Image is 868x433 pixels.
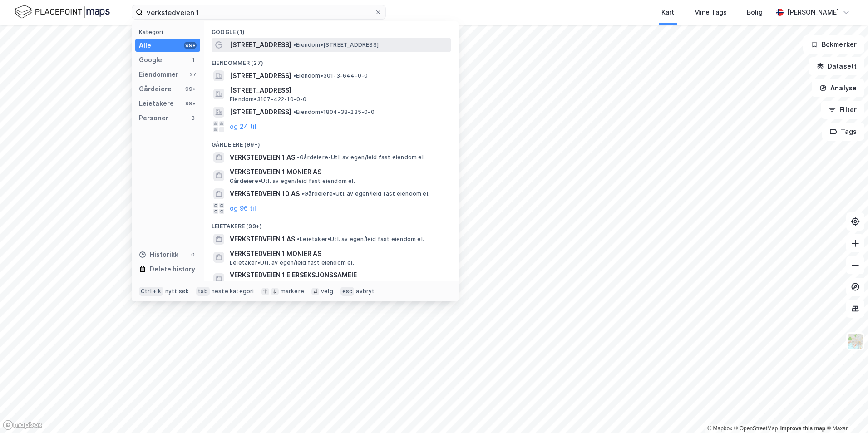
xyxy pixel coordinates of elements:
button: Analyse [812,79,864,97]
span: Gårdeiere • Utl. av egen/leid fast eiendom el. [301,190,429,197]
button: og 24 til [230,121,256,132]
span: • [293,72,296,79]
span: Eiendom • 301-3-644-0-0 [293,72,368,79]
span: VERKSTEDVEIEN 1 MONIER AS [230,167,448,177]
span: VERKSTEDVEIEN 1 EIERSEKSJONSSAMEIE [230,270,448,280]
button: Datasett [809,57,864,75]
span: Gårdeiere • Utl. av egen/leid fast eiendom el. [297,154,425,161]
div: [PERSON_NAME] [787,7,839,18]
button: Tags [822,123,864,141]
div: Google [139,54,162,65]
div: Delete history [150,264,195,275]
button: Bokmerker [803,35,864,54]
button: Filter [821,101,864,119]
div: velg [321,288,333,295]
div: tab [196,287,210,296]
div: 1 [189,56,197,64]
div: Kategori [139,29,200,35]
div: Mine Tags [694,7,727,18]
span: Gårdeiere • Utl. av egen/leid fast eiendom el. [230,177,355,185]
div: neste kategori [212,288,254,295]
span: VERKSTEDVEIEN 10 AS [230,188,300,199]
span: • [297,236,300,242]
span: [STREET_ADDRESS] [230,107,291,118]
div: Alle [139,40,151,51]
div: 3 [189,114,197,122]
div: markere [281,288,304,295]
span: [STREET_ADDRESS] [230,85,448,96]
span: • [293,41,296,48]
span: Leietaker • Utl. av egen/leid fast eiendom el. [230,259,354,266]
div: nytt søk [165,288,189,295]
a: Mapbox homepage [3,420,43,430]
div: avbryt [356,288,375,295]
span: [STREET_ADDRESS] [230,70,291,81]
a: OpenStreetMap [734,425,778,432]
a: Improve this map [780,425,825,432]
div: Eiendommer (27) [204,52,459,69]
div: Gårdeiere (99+) [204,134,459,150]
img: Z [847,333,864,350]
span: Eiendom • 1804-38-235-0-0 [293,108,375,116]
div: Google (1) [204,21,459,38]
div: Leietakere [139,98,174,109]
span: VERKSTEDVEIEN 1 MONIER AS [230,248,448,259]
div: Bolig [747,7,763,18]
div: Kontrollprogram for chat [823,389,868,433]
span: Leietaker • Utl. av egen/leid fast eiendom el. [297,236,424,243]
div: 99+ [184,42,197,49]
div: Leietakere (99+) [204,216,459,232]
div: esc [340,287,355,296]
img: logo.f888ab2527a4732fd821a326f86c7f29.svg [15,4,110,20]
div: Eiendommer [139,69,178,80]
button: og 96 til [230,203,256,214]
div: 27 [189,71,197,78]
div: Historikk [139,249,178,260]
div: 99+ [184,85,197,93]
span: VERKSTEDVEIEN 1 AS [230,234,295,245]
div: 99+ [184,100,197,107]
iframe: Chat Widget [823,389,868,433]
span: • [301,190,304,197]
span: Eiendom • 3107-422-10-0-0 [230,96,307,103]
div: Kart [661,7,674,18]
div: 0 [189,251,197,258]
span: [STREET_ADDRESS] [230,39,291,50]
span: Eiendom • [STREET_ADDRESS] [293,41,379,49]
span: • [293,108,296,115]
div: Gårdeiere [139,84,172,94]
a: Mapbox [707,425,732,432]
div: Ctrl + k [139,287,163,296]
span: • [297,154,300,161]
div: Personer [139,113,168,123]
input: Søk på adresse, matrikkel, gårdeiere, leietakere eller personer [143,5,375,19]
span: VERKSTEDVEIEN 1 AS [230,152,295,163]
